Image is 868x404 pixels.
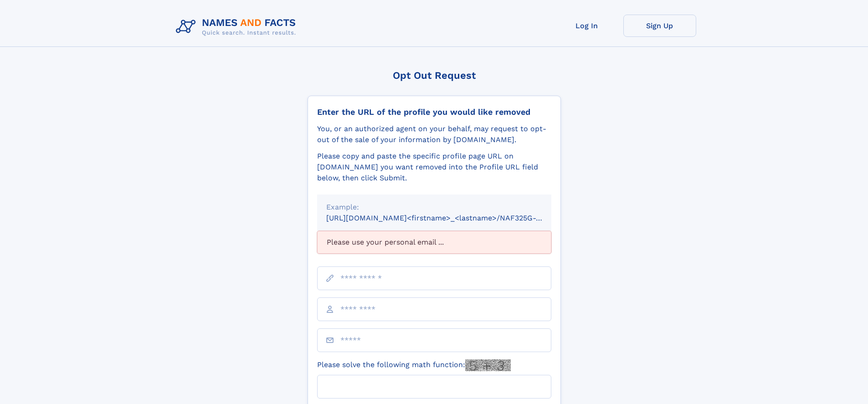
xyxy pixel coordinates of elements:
div: Please use your personal email ... [317,231,551,254]
a: Log In [550,15,623,37]
div: Please copy and paste the specific profile page URL on [DOMAIN_NAME] you want removed into the Pr... [317,151,551,184]
div: Example: [326,202,542,213]
div: Enter the URL of the profile you would like removed [317,107,551,117]
div: You, or an authorized agent on your behalf, may request to opt-out of the sale of your informatio... [317,123,551,145]
label: Please solve the following math function: [317,359,511,371]
div: Opt Out Request [308,70,561,81]
img: Logo Names and Facts [172,15,303,39]
a: Sign Up [623,15,696,37]
small: [URL][DOMAIN_NAME]<firstname>_<lastname>/NAF325G-xxxxxxxx [326,214,569,222]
